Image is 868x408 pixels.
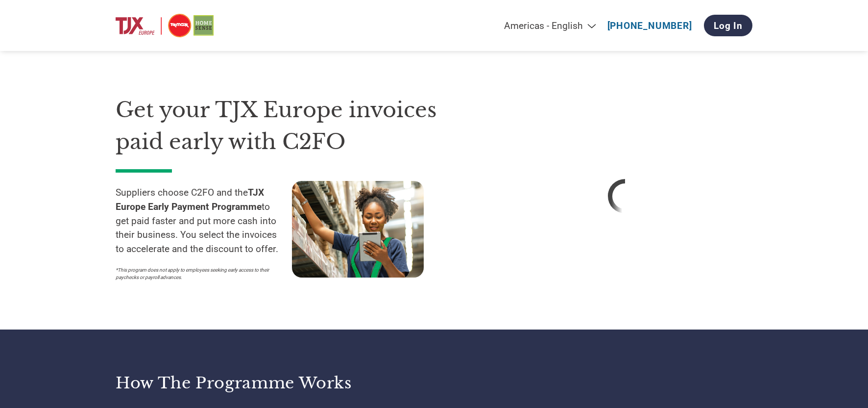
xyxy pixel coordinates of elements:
a: Log In [704,15,752,36]
p: Suppliers choose C2FO and the to get paid faster and put more cash into their business. You selec... [116,186,292,256]
h1: Get your TJX Europe invoices paid early with C2FO [116,94,468,157]
strong: TJX Europe Early Payment Programme [116,187,264,212]
h3: How the programme works [116,373,422,393]
p: *This program does not apply to employees seeking early access to their paychecks or payroll adva... [116,266,282,281]
img: supply chain worker [292,181,424,278]
a: [PHONE_NUMBER] [607,20,692,31]
img: TJX Europe [116,12,214,39]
